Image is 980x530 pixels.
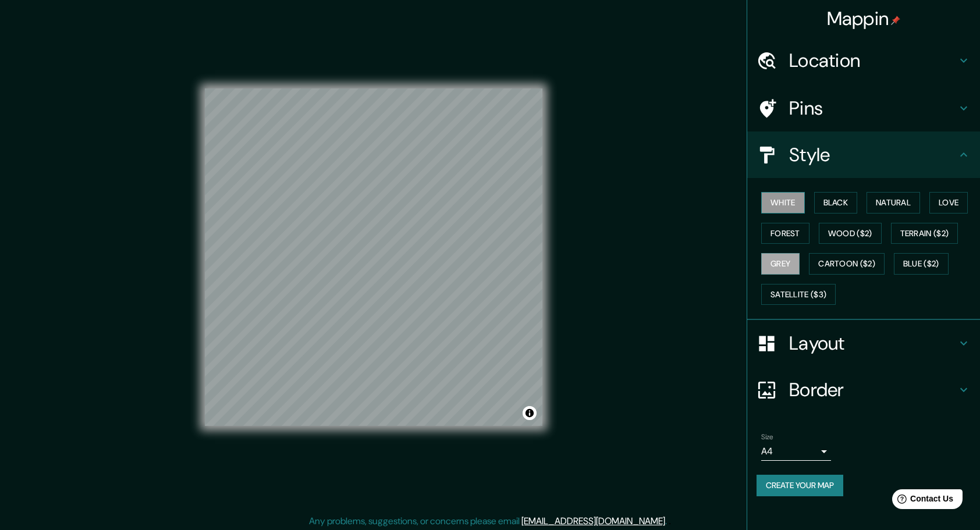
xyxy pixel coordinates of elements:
div: Layout [747,320,980,367]
div: Pins [747,85,980,131]
div: Border [747,367,980,413]
div: . [669,514,671,528]
canvas: Map [205,88,542,426]
button: Blue ($2) [894,253,949,275]
h4: Mappin [827,7,901,30]
button: Wood ($2) [819,223,882,244]
button: Natural [867,192,920,214]
label: Size [761,432,773,442]
div: Location [747,37,980,84]
button: Terrain ($2) [891,223,958,244]
button: Love [929,192,968,214]
div: Style [747,131,980,178]
img: pin-icon.png [891,16,900,25]
h4: Border [789,378,957,401]
div: A4 [761,442,831,461]
button: Cartoon ($2) [809,253,885,275]
button: Grey [761,253,800,275]
button: Black [814,192,858,214]
a: [EMAIL_ADDRESS][DOMAIN_NAME] [521,515,665,527]
button: Create your map [757,475,843,496]
button: Forest [761,223,809,244]
h4: Pins [789,97,957,120]
h4: Style [789,143,957,166]
button: White [761,192,805,214]
button: Satellite ($3) [761,284,836,305]
h4: Layout [789,332,957,355]
h4: Location [789,49,957,72]
p: Any problems, suggestions, or concerns please email . [309,514,667,528]
button: Toggle attribution [523,406,537,420]
iframe: Help widget launcher [876,485,967,517]
div: . [667,514,669,528]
